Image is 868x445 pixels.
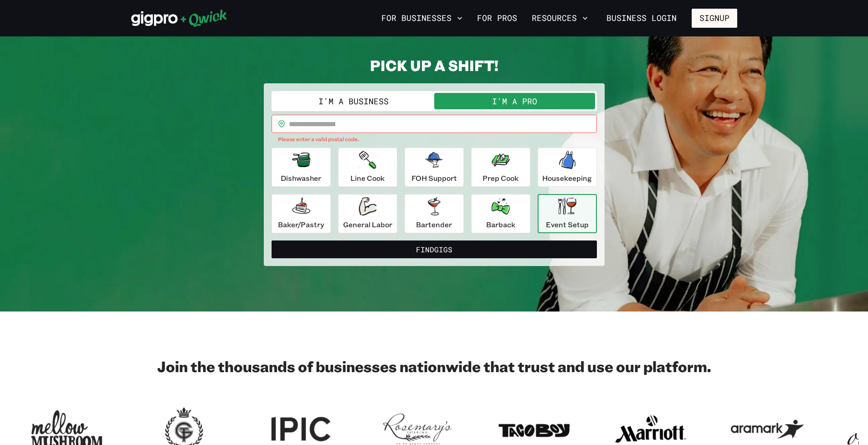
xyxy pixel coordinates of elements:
[473,10,521,26] a: For Pros
[338,194,397,233] button: General Labor
[131,357,737,375] h2: Join the thousands of businesses nationwide that trust and use our platform.
[692,9,737,28] button: Signup
[599,9,684,28] a: Business Login
[416,219,452,230] p: Bartender
[338,148,397,187] button: Line Cook
[486,219,515,230] p: Barback
[272,240,597,259] button: FindGigs
[542,173,592,184] p: Housekeeping
[350,173,385,184] p: Line Cook
[538,148,597,187] button: Housekeeping
[273,93,434,109] button: I'm a Business
[471,148,530,187] button: Prep Cook
[272,148,331,187] button: Dishwasher
[343,219,392,230] p: General Labor
[538,194,597,233] button: Event Setup
[405,194,464,233] button: Bartender
[411,173,457,184] p: FOH Support
[278,135,591,144] p: Please enter a valid postal code.
[434,93,595,109] button: I'm a Pro
[546,219,589,230] p: Event Setup
[272,194,331,233] button: Baker/Pastry
[378,10,466,26] button: For Businesses
[528,10,591,26] button: Resources
[471,194,530,233] button: Barback
[264,56,605,74] h2: PICK UP A SHIFT!
[483,173,519,184] p: Prep Cook
[278,219,324,230] p: Baker/Pastry
[405,148,464,187] button: FOH Support
[281,173,321,184] p: Dishwasher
